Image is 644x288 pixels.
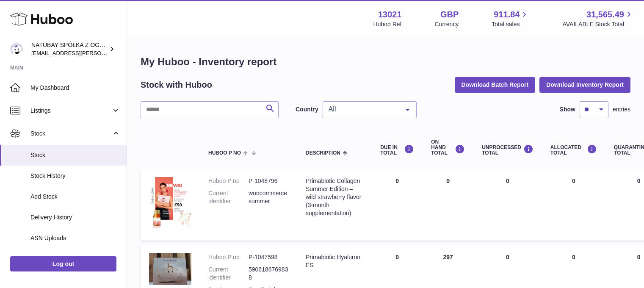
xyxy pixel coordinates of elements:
dt: Huboo P no [208,253,249,261]
span: Stock [30,151,120,159]
dd: P-1047598 [249,253,289,261]
td: 0 [372,169,423,241]
a: 31,565.49 AVAILABLE Stock Total [562,9,634,28]
div: Currency [435,20,459,28]
div: ALLOCATED Total [550,144,597,156]
div: Huboo Ref [373,20,402,28]
span: ASN Uploads [30,234,120,242]
span: 0 [637,254,641,260]
td: 0 [423,169,473,241]
span: Stock History [30,172,120,180]
button: Download Batch Report [455,77,536,92]
dd: P-1048796 [249,177,289,185]
dd: 5906186769838 [249,266,289,282]
div: UNPROCESSED Total [482,144,533,156]
dt: Huboo P no [208,177,249,185]
span: entries [613,105,630,114]
label: Show [560,105,575,114]
dt: Current identifier [208,266,249,282]
h2: Stock with Huboo [141,79,212,91]
strong: 13021 [378,9,402,20]
span: AVAILABLE Stock Total [562,20,634,28]
dd: woocommercesummer [249,189,289,205]
label: Country [296,105,318,114]
img: product image [149,253,191,285]
span: Delivery History [30,213,120,222]
span: 31,565.49 [586,9,624,20]
h1: My Huboo - Inventory report [141,55,630,69]
td: 0 [473,169,542,241]
span: [EMAIL_ADDRESS][PERSON_NAME][DOMAIN_NAME] [31,50,170,56]
div: DUE IN TOTAL [380,144,414,156]
td: 0 [542,169,605,241]
dt: Current identifier [208,189,249,205]
img: kacper.antkowski@natubay.pl [10,43,23,55]
button: Download Inventory Report [539,77,630,92]
div: ON HAND Total [431,139,465,156]
span: Listings [30,107,111,115]
span: Stock [30,130,111,138]
div: Primabiotic Hyaluron ES [306,253,363,269]
span: 911.84 [494,9,520,20]
img: product image [149,177,191,230]
strong: GBP [440,9,459,20]
span: 0 [637,177,641,184]
span: My Dashboard [30,84,120,92]
a: Log out [10,256,116,271]
div: NATUBAY SPÓŁKA Z OGRANICZONĄ ODPOWIEDZIALNOŚCIĄ [31,41,108,57]
div: Primabiotic Collagen Summer Edition – wild strawberry flavor (3-month supplementation) [306,177,363,217]
a: 911.84 Total sales [492,9,529,28]
span: Total sales [492,20,529,28]
span: All [326,105,399,114]
span: Huboo P no [208,150,241,156]
span: Description [306,150,340,156]
span: Add Stock [30,193,120,201]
